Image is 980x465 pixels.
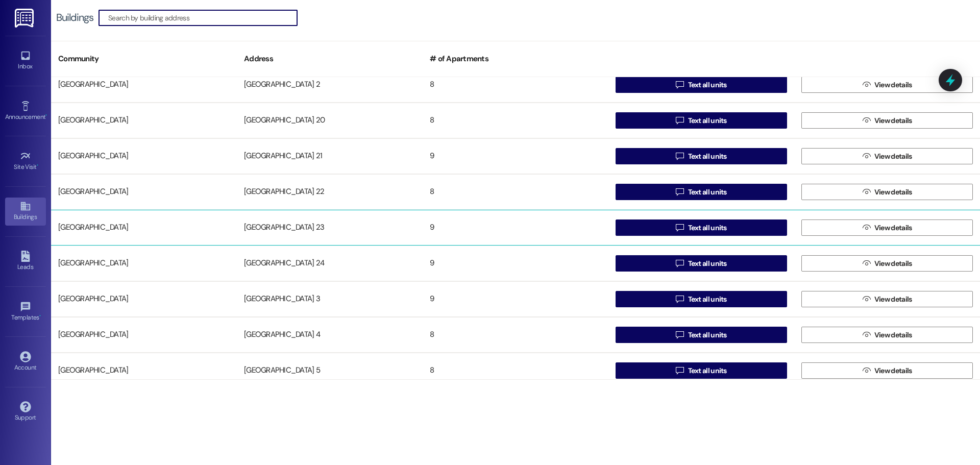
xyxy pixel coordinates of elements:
[51,110,237,131] div: [GEOGRAPHIC_DATA]
[688,151,727,162] span: Text all units
[676,366,683,375] i: 
[874,294,912,305] span: View details
[51,217,237,238] div: [GEOGRAPHIC_DATA]
[863,224,870,232] i: 
[423,110,608,131] div: 8
[688,223,727,233] span: Text all units
[51,182,237,202] div: [GEOGRAPHIC_DATA]
[801,327,973,343] button: View details
[423,146,608,166] div: 9
[56,12,93,23] div: Buildings
[616,362,787,379] button: Text all units
[688,80,727,90] span: Text all units
[39,312,41,320] span: •
[676,188,683,196] i: 
[801,291,973,307] button: View details
[688,115,727,126] span: Text all units
[874,365,912,376] span: View details
[616,255,787,272] button: Text all units
[423,289,608,309] div: 9
[801,219,973,236] button: View details
[688,365,727,376] span: Text all units
[237,360,423,381] div: [GEOGRAPHIC_DATA] 5
[863,366,870,375] i: 
[676,295,683,303] i: 
[237,75,423,95] div: [GEOGRAPHIC_DATA] 2
[423,217,608,238] div: 9
[801,184,973,200] button: View details
[801,148,973,164] button: View details
[863,116,870,125] i: 
[423,325,608,345] div: 8
[5,47,46,75] a: Inbox
[676,224,683,232] i: 
[423,46,608,71] div: # of Apartments
[874,258,912,269] span: View details
[801,362,973,379] button: View details
[676,152,683,160] i: 
[237,46,423,71] div: Address
[676,259,683,267] i: 
[51,253,237,274] div: [GEOGRAPHIC_DATA]
[423,253,608,274] div: 9
[616,184,787,200] button: Text all units
[874,187,912,198] span: View details
[51,146,237,166] div: [GEOGRAPHIC_DATA]
[874,115,912,126] span: View details
[237,289,423,309] div: [GEOGRAPHIC_DATA] 3
[616,219,787,236] button: Text all units
[5,348,46,376] a: Account
[688,294,727,305] span: Text all units
[676,116,683,125] i: 
[874,223,912,233] span: View details
[863,188,870,196] i: 
[5,198,46,225] a: Buildings
[51,46,237,71] div: Community
[45,112,47,119] span: •
[51,75,237,95] div: [GEOGRAPHIC_DATA]
[688,187,727,198] span: Text all units
[423,75,608,95] div: 8
[801,112,973,129] button: View details
[616,112,787,129] button: Text all units
[688,330,727,340] span: Text all units
[863,81,870,89] i: 
[5,148,46,175] a: Site Visit •
[616,291,787,307] button: Text all units
[108,11,297,25] input: Search by building address
[237,325,423,345] div: [GEOGRAPHIC_DATA] 4
[688,258,727,269] span: Text all units
[874,330,912,340] span: View details
[237,253,423,274] div: [GEOGRAPHIC_DATA] 24
[676,331,683,339] i: 
[423,182,608,202] div: 8
[5,398,46,426] a: Support
[616,77,787,93] button: Text all units
[874,80,912,90] span: View details
[676,81,683,89] i: 
[237,110,423,131] div: [GEOGRAPHIC_DATA] 20
[863,259,870,267] i: 
[863,295,870,303] i: 
[863,152,870,160] i: 
[5,248,46,275] a: Leads
[423,360,608,381] div: 8
[237,146,423,166] div: [GEOGRAPHIC_DATA] 21
[801,255,973,272] button: View details
[51,289,237,309] div: [GEOGRAPHIC_DATA]
[616,327,787,343] button: Text all units
[801,77,973,93] button: View details
[51,360,237,381] div: [GEOGRAPHIC_DATA]
[874,151,912,162] span: View details
[15,9,36,28] img: ResiDesk Logo
[616,148,787,164] button: Text all units
[5,298,46,326] a: Templates •
[237,217,423,238] div: [GEOGRAPHIC_DATA] 23
[863,331,870,339] i: 
[237,182,423,202] div: [GEOGRAPHIC_DATA] 22
[51,325,237,345] div: [GEOGRAPHIC_DATA]
[37,162,38,169] span: •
